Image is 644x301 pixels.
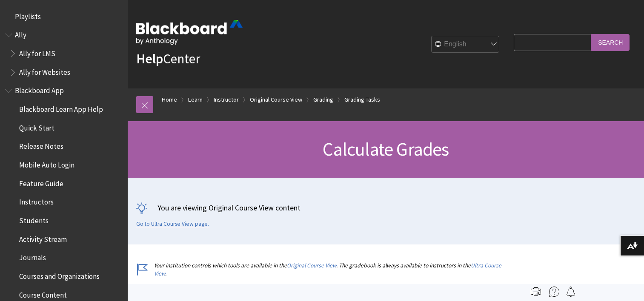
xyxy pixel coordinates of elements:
strong: Help [136,50,163,67]
nav: Book outline for Anthology Ally Help [5,28,123,80]
span: Ally for Websites [19,65,70,77]
img: More help [549,287,559,297]
span: Feature Guide [19,176,63,188]
nav: Book outline for Playlists [5,9,123,24]
span: Ally for LMS [19,46,55,58]
a: Ultra Course View [154,262,501,277]
a: Original Course View [287,262,336,269]
img: Follow this page [566,287,576,297]
span: Playlists [15,9,41,21]
a: HelpCenter [136,50,200,67]
span: Mobile Auto Login [19,158,74,169]
a: Grading [313,94,333,105]
input: Search [591,34,630,51]
span: Journals [19,251,46,262]
span: Blackboard App [15,84,64,95]
span: Blackboard Learn App Help [19,102,103,114]
a: Instructor [214,94,239,105]
a: Learn [188,94,203,105]
span: Quick Start [19,121,54,132]
span: Ally [15,28,26,40]
a: Home [162,94,177,105]
p: You are viewing Original Course View content [136,202,635,213]
a: Original Course View [250,94,302,105]
img: Print [531,287,541,297]
span: Activity Stream [19,232,67,244]
img: Blackboard by Anthology [136,20,243,45]
span: Release Notes [19,139,63,151]
span: Courses and Organizations [19,269,100,281]
span: Students [19,213,49,225]
a: Grading Tasks [344,94,380,105]
span: Calculate Grades [323,137,449,161]
span: Instructors [19,195,54,207]
a: Go to Ultra Course View page. [136,220,209,228]
span: Course Content [19,288,67,299]
p: Your institution controls which tools are available in the . The gradebook is always available to... [136,261,509,278]
select: Site Language Selector [432,36,500,53]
